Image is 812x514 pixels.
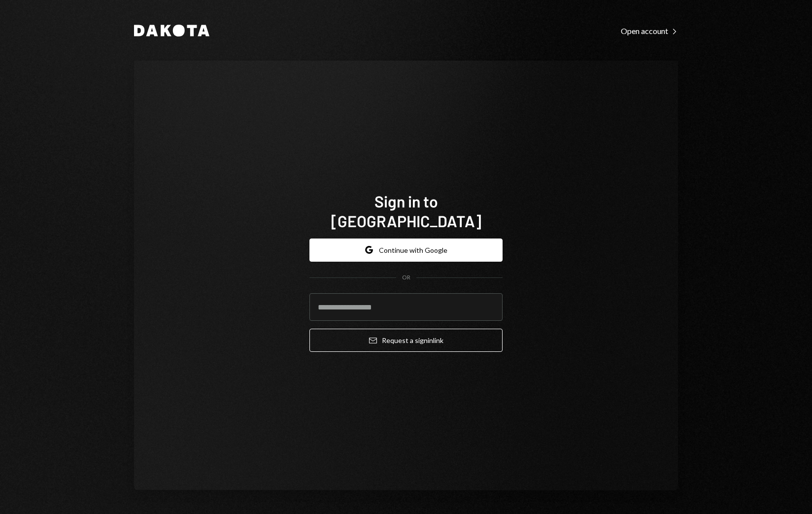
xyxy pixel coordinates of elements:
[309,191,503,231] h1: Sign in to [GEOGRAPHIC_DATA]
[309,329,503,352] button: Request a signinlink
[309,239,503,262] button: Continue with Google
[621,26,678,36] div: Open account
[621,25,678,36] a: Open account
[402,274,410,282] div: OR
